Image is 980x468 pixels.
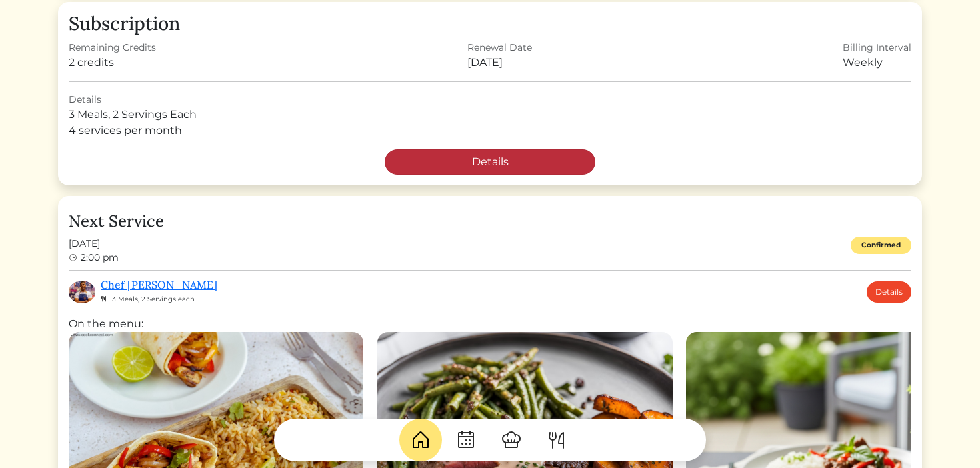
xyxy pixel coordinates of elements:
h3: Subscription [69,13,911,35]
img: ChefHat-a374fb509e4f37eb0702ca99f5f64f3b6956810f32a249b33092029f8484b388.svg [501,429,522,451]
img: House-9bf13187bcbb5817f509fe5e7408150f90897510c4275e13d0d5fca38e0b5951.svg [410,429,431,451]
a: Chef [PERSON_NAME] [101,278,217,291]
div: Weekly [843,55,911,71]
div: 3 Meals, 2 Servings Each [69,107,911,123]
img: clock-b05ee3d0f9935d60bc54650fc25b6257a00041fd3bdc39e3e98414568feee22d.svg [69,253,78,263]
img: a09e5bf7981c309b4c08df4bb44c4a4f [69,281,95,303]
div: Details [69,93,911,107]
img: fork_knife_small-8e8c56121c6ac9ad617f7f0151facf9cb574b427d2b27dceffcaf97382ddc7e7.svg [101,295,107,302]
a: Details [867,281,911,303]
span: 2:00 pm [81,251,119,263]
div: 4 services per month [69,123,911,139]
a: Details [385,149,595,175]
h4: Next Service [69,212,911,231]
div: Confirmed [851,237,911,255]
span: [DATE] [69,237,119,251]
div: Remaining Credits [69,41,156,55]
div: [DATE] [467,55,532,71]
img: CalendarDots-5bcf9d9080389f2a281d69619e1c85352834be518fbc73d9501aef674afc0d57.svg [455,429,477,451]
div: 2 credits [69,55,156,71]
span: 3 Meals, 2 Servings each [112,295,195,303]
img: ForkKnife-55491504ffdb50bab0c1e09e7649658475375261d09fd45db06cec23bce548bf.svg [546,429,567,451]
div: Renewal Date [467,41,532,55]
div: Billing Interval [843,41,911,55]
